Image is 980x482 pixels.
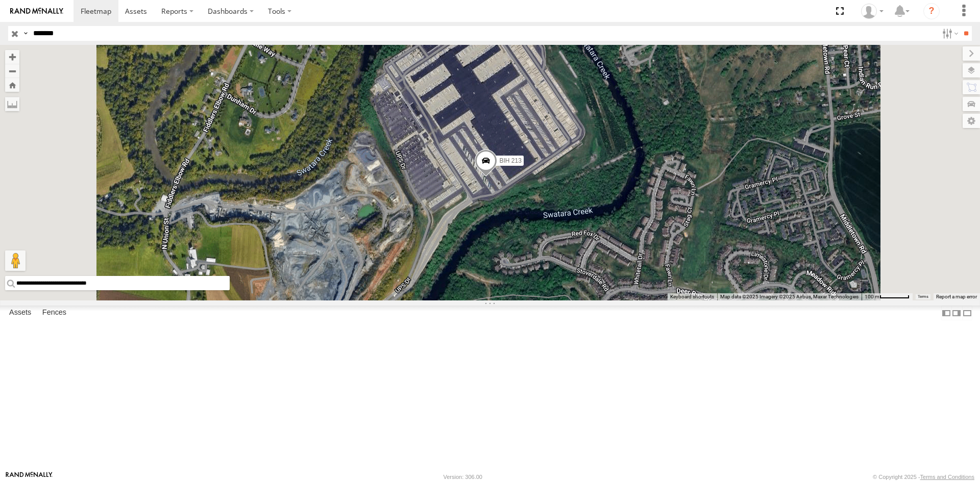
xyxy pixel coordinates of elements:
[923,3,940,19] i: ?
[938,26,960,41] label: Search Filter Options
[5,64,19,78] button: Zoom out
[499,157,521,164] span: BIH 213
[5,250,26,271] button: Drag Pegman onto the map to open Street View
[963,114,980,128] label: Map Settings
[21,26,30,41] label: Search Query
[10,8,63,15] img: rand-logo.svg
[920,474,974,480] a: Terms and Conditions
[873,474,974,480] div: © Copyright 2025 -
[4,306,36,320] label: Assets
[941,306,951,320] label: Dock Summary Table to the Left
[5,50,19,64] button: Zoom in
[857,4,887,19] div: Nele .
[37,306,71,320] label: Fences
[6,472,53,482] a: Visit our Website
[5,97,19,111] label: Measure
[962,306,972,320] label: Hide Summary Table
[951,306,962,320] label: Dock Summary Table to the Right
[444,474,482,480] div: Version: 306.00
[865,294,879,299] span: 100 m
[936,294,977,299] a: Report a map error
[862,293,913,300] button: Map Scale: 100 m per 55 pixels
[720,294,859,299] span: Map data ©2025 Imagery ©2025 Airbus, Maxar Technologies
[5,78,19,92] button: Zoom Home
[670,293,714,300] button: Keyboard shortcuts
[918,295,928,299] a: Terms (opens in new tab)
